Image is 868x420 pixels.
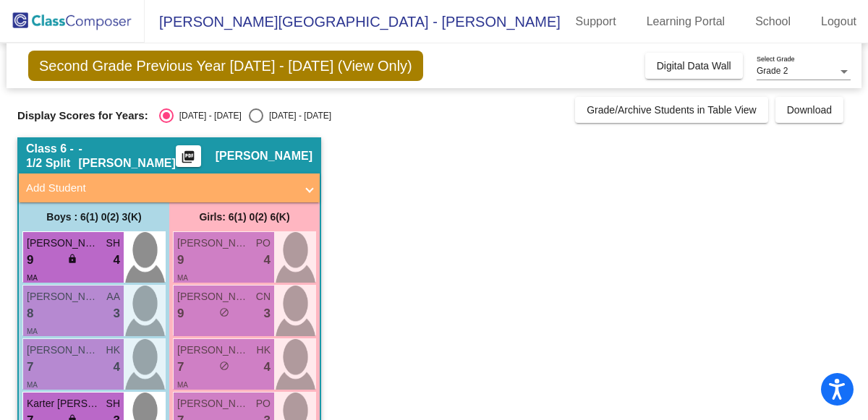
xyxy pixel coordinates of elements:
[169,202,320,231] div: Girls: 6(1) 0(2) 6(K)
[177,304,184,323] span: 9
[106,236,120,251] span: SH
[587,104,757,116] span: Grade/Archive Students in Table View
[26,142,79,171] span: Class 6 - 1/2 Split
[26,180,295,197] mat-panel-title: Add Student
[177,236,250,251] span: [PERSON_NAME]
[27,396,99,411] span: Karter [PERSON_NAME]
[264,251,271,270] span: 4
[256,289,271,304] span: CN
[645,53,743,79] button: Digital Data Wall
[27,289,99,304] span: [PERSON_NAME] [PERSON_NAME]
[177,289,250,304] span: [PERSON_NAME]
[27,304,33,323] span: 8
[19,202,169,231] div: Boys : 6(1) 0(2) 3(K)
[256,236,271,251] span: PO
[114,358,120,377] span: 4
[28,51,423,81] span: Second Grade Previous Year [DATE] - [DATE] (View Only)
[67,254,77,264] span: lock
[27,236,99,251] span: [PERSON_NAME]
[575,97,768,123] button: Grade/Archive Students in Table View
[159,108,331,123] mat-radio-group: Select an option
[775,97,843,123] button: Download
[114,304,120,323] span: 3
[106,289,120,304] span: AA
[177,358,184,377] span: 7
[19,173,320,202] mat-expansion-panel-header: Add Student
[787,104,832,116] span: Download
[79,142,176,171] span: - [PERSON_NAME]
[106,343,120,358] span: HK
[809,10,868,33] a: Logout
[27,358,33,377] span: 7
[216,149,312,163] span: [PERSON_NAME]
[744,10,802,33] a: School
[106,396,120,411] span: SH
[257,343,271,358] span: HK
[264,304,271,323] span: 3
[177,274,188,282] span: MA
[27,251,33,270] span: 9
[27,327,38,335] span: MA
[757,66,788,76] span: Grade 2
[27,274,38,282] span: MA
[177,396,250,411] span: [PERSON_NAME]
[179,150,197,170] mat-icon: picture_as_pdf
[27,343,99,358] span: [PERSON_NAME]
[657,60,731,72] span: Digital Data Wall
[174,109,242,122] div: [DATE] - [DATE]
[256,396,271,411] span: PO
[145,10,561,33] span: [PERSON_NAME][GEOGRAPHIC_DATA] - [PERSON_NAME]
[219,307,229,317] span: do_not_disturb_alt
[177,343,250,358] span: [PERSON_NAME] Strand
[264,358,271,377] span: 4
[177,251,184,270] span: 9
[17,109,148,122] span: Display Scores for Years:
[176,145,201,167] button: Print Students Details
[564,10,628,33] a: Support
[114,251,120,270] span: 4
[263,109,331,122] div: [DATE] - [DATE]
[177,381,188,389] span: MA
[219,361,229,371] span: do_not_disturb_alt
[635,10,737,33] a: Learning Portal
[27,381,38,389] span: MA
